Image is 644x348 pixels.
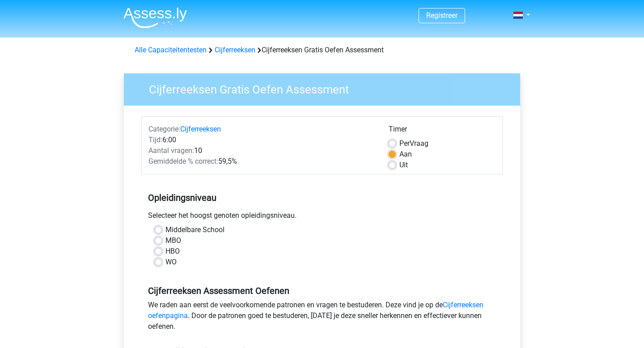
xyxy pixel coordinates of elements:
[148,285,496,296] h5: Cijferreeksen Assessment Oefenen
[142,145,382,156] div: 10
[142,135,382,145] div: 6:00
[180,125,221,133] a: Cijferreeksen
[389,124,496,138] div: Timer
[399,160,408,170] label: Uit
[148,189,496,207] h5: Opleidingsniveau
[141,300,503,335] div: We raden aan eerst de veelvoorkomende patronen en vragen te bestuderen. Deze vind je op de . Door...
[399,139,410,148] span: Per
[165,235,181,246] label: MBO
[165,246,180,257] label: HBO
[138,79,513,97] h3: Cijferreeksen Gratis Oefen Assessment
[135,46,207,54] a: Alle Capaciteitentesten
[148,125,180,133] span: Categorie:
[141,210,503,225] div: Selecteer het hoogst genoten opleidingsniveau.
[123,7,187,28] img: Assessly
[131,45,513,55] div: Cijferreeksen Gratis Oefen Assessment
[148,136,162,144] span: Tijd:
[148,157,218,166] span: Gemiddelde % correct:
[215,46,255,54] a: Cijferreeksen
[426,11,458,20] a: Registreer
[165,225,225,235] label: Middelbare School
[142,156,382,167] div: 59,5%
[399,149,412,160] label: Aan
[399,138,428,149] label: Vraag
[165,257,177,267] label: WO
[148,146,194,155] span: Aantal vragen:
